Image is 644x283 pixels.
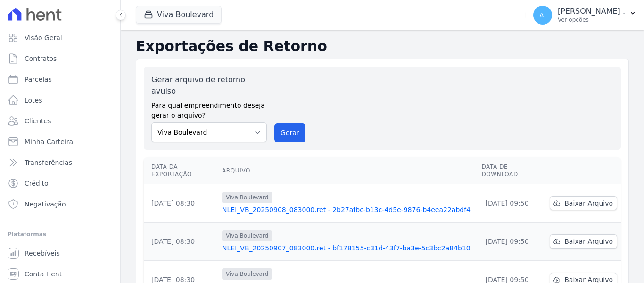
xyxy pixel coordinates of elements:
a: Transferências [4,153,116,172]
label: Para qual empreendimento deseja gerar o arquivo? [151,97,267,120]
td: [DATE] 08:30 [144,223,218,261]
a: Minha Carteira [4,132,116,151]
span: Visão Geral [25,33,62,43]
button: Viva Boulevard [136,6,222,24]
span: Baixar Arquivo [564,198,613,208]
span: Transferências [25,158,72,167]
a: Baixar Arquivo [550,196,617,210]
a: Lotes [4,91,116,110]
td: [DATE] 09:50 [478,223,546,261]
th: Data da Exportação [144,157,218,184]
button: A. [PERSON_NAME] . Ver opções [526,2,644,28]
a: Parcelas [4,70,116,89]
span: Recebíveis [25,249,60,258]
span: Conta Hent [25,269,62,279]
td: [DATE] 08:30 [144,184,218,223]
a: Crédito [4,174,116,193]
div: Plataformas [8,229,113,240]
a: Recebíveis [4,244,116,263]
span: A. [539,12,546,18]
span: Viva Boulevard [222,268,272,280]
span: Minha Carteira [25,137,73,146]
label: Gerar arquivo de retorno avulso [151,74,267,97]
th: Arquivo [218,157,478,184]
a: Clientes [4,111,116,130]
button: Gerar [274,123,305,142]
span: Clientes [25,116,51,126]
h2: Exportações de Retorno [136,38,629,55]
a: NLEI_VB_20250907_083000.ret - bf178155-c31d-43f7-ba3e-5c3bc2a84b10 [222,243,474,253]
a: Contratos [4,49,116,68]
a: Baixar Arquivo [550,234,617,249]
td: [DATE] 09:50 [478,184,546,223]
a: Visão Geral [4,28,116,47]
span: Baixar Arquivo [564,237,613,246]
a: Negativação [4,195,116,214]
span: Contratos [25,54,57,63]
a: NLEI_VB_20250908_083000.ret - 2b27afbc-b13c-4d5e-9876-b4eea22abdf4 [222,205,474,214]
span: Crédito [25,179,49,188]
span: Parcelas [25,75,52,84]
span: Negativação [25,199,66,209]
th: Data de Download [478,157,546,184]
span: Viva Boulevard [222,230,272,241]
p: [PERSON_NAME] . [558,7,625,16]
span: Lotes [25,95,42,105]
span: Viva Boulevard [222,192,272,203]
p: Ver opções [558,16,625,24]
